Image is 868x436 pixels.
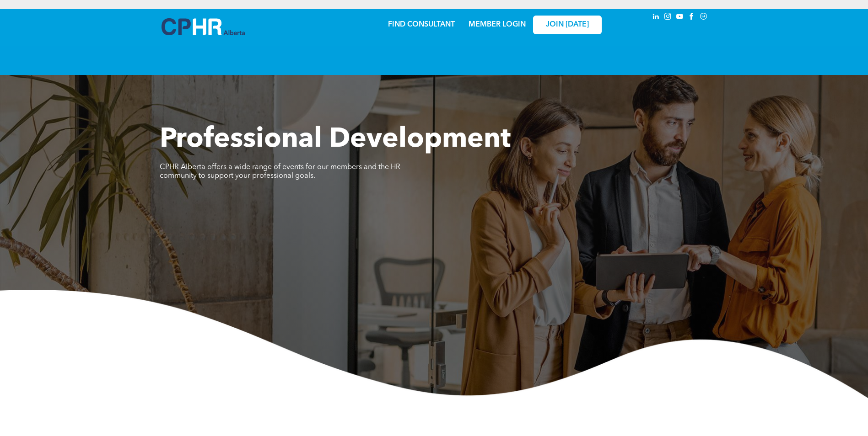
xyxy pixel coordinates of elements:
[546,21,589,29] span: JOIN [DATE]
[675,11,685,24] a: youtube
[699,11,709,24] a: Social network
[469,21,526,28] a: MEMBER LOGIN
[388,21,455,28] a: FIND CONSULTANT
[160,164,400,180] span: CPHR Alberta offers a wide range of events for our members and the HR community to support your p...
[533,16,602,34] a: JOIN [DATE]
[160,126,511,154] span: Professional Development
[663,11,673,24] a: instagram
[687,11,697,24] a: facebook
[651,11,661,24] a: linkedin
[162,18,245,35] img: A blue and white logo for cp alberta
